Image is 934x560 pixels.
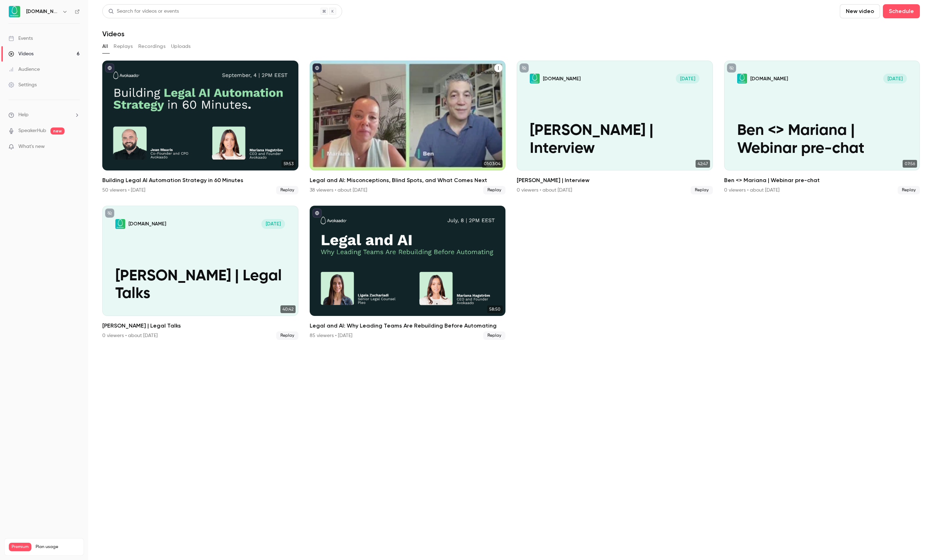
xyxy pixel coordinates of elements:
span: Plan usage [36,544,79,550]
img: Avokaado.io [9,6,20,17]
li: Antti Innanen | Legal Talks [102,206,298,340]
h6: [DOMAIN_NAME] [26,8,59,15]
button: New video [840,4,880,18]
p: [PERSON_NAME] | Interview [530,122,699,157]
button: unpublished [727,63,736,73]
h2: Building Legal AI Automation Strategy in 60 Minutes [102,176,298,185]
a: Nate Kostelnik | Interview [DOMAIN_NAME][DATE][PERSON_NAME] | Interview42:47[PERSON_NAME] | Inter... [517,61,713,194]
h2: [PERSON_NAME] | Legal Talks [102,322,298,330]
div: Videos [8,50,34,57]
span: Replay [483,186,505,194]
div: 0 viewers • about [DATE] [102,332,158,339]
button: published [313,63,322,73]
h2: Legal and AI: Misconceptions, Blind Spots, and What Comes Next [310,176,506,185]
span: [DATE] [883,74,907,83]
div: 85 viewers • [DATE] [310,332,352,339]
p: [DOMAIN_NAME] [750,75,788,82]
span: Replay [898,186,920,194]
button: published [313,209,322,218]
img: Antti Innanen | Legal Talks [115,219,125,229]
div: Audience [8,66,40,73]
section: Videos [102,4,920,556]
span: Replay [691,186,713,194]
a: Antti Innanen | Legal Talks[DOMAIN_NAME][DATE][PERSON_NAME] | Legal Talks40:42[PERSON_NAME] | Leg... [102,206,298,340]
span: [DATE] [261,219,285,229]
span: 42:47 [696,160,710,168]
span: Replay [276,186,298,194]
span: 59:53 [281,160,296,168]
span: Help [18,111,29,119]
li: Legal and AI: Why Leading Teams Are Rebuilding Before Automating [310,206,506,340]
button: Replays [114,41,133,52]
div: Settings [8,81,37,88]
h2: [PERSON_NAME] | Interview [517,176,713,185]
button: unpublished [105,209,114,218]
a: 01:03:04Legal and AI: Misconceptions, Blind Spots, and What Comes Next38 viewers • about [DATE]Re... [310,61,506,194]
img: Nate Kostelnik | Interview [530,74,540,83]
span: new [50,127,65,135]
a: 58:50Legal and AI: Why Leading Teams Are Rebuilding Before Automating85 viewers • [DATE]Replay [310,206,506,340]
li: Ben <> Mariana | Webinar pre-chat [724,61,920,194]
a: 59:53Building Legal AI Automation Strategy in 60 Minutes50 viewers • [DATE]Replay [102,61,298,194]
p: Ben <> Mariana | Webinar pre-chat [737,122,907,157]
h1: Videos [102,30,125,38]
div: 50 viewers • [DATE] [102,187,145,194]
button: unpublished [520,63,529,73]
p: [DOMAIN_NAME] [543,75,581,82]
ul: Videos [102,61,920,340]
a: SpeakerHub [18,127,46,135]
span: Replay [483,331,505,340]
span: Premium [9,543,31,551]
li: help-dropdown-opener [8,111,80,119]
button: Schedule [883,4,920,18]
li: Legal and AI: Misconceptions, Blind Spots, and What Comes Next [310,61,506,194]
div: 0 viewers • about [DATE] [724,187,780,194]
span: [DATE] [676,74,699,83]
span: Replay [276,331,298,340]
li: Nate Kostelnik | Interview [517,61,713,194]
div: Events [8,35,33,42]
button: Uploads [171,41,191,52]
h2: Legal and AI: Why Leading Teams Are Rebuilding Before Automating [310,322,506,330]
a: Ben <> Mariana | Webinar pre-chat[DOMAIN_NAME][DATE]Ben <> Mariana | Webinar pre-chat07:56Ben <> ... [724,61,920,194]
span: 58:50 [487,305,503,313]
span: 07:56 [903,160,917,168]
div: Search for videos or events [108,8,179,15]
p: [PERSON_NAME] | Legal Talks [115,267,285,303]
span: 01:03:04 [482,160,503,168]
h2: Ben <> Mariana | Webinar pre-chat [724,176,920,185]
button: Recordings [138,41,165,52]
span: What's new [18,143,45,150]
div: 0 viewers • about [DATE] [517,187,572,194]
li: Building Legal AI Automation Strategy in 60 Minutes [102,61,298,194]
span: 40:42 [280,305,296,313]
button: All [102,41,108,52]
div: 38 viewers • about [DATE] [310,187,367,194]
button: published [105,63,114,73]
img: Ben <> Mariana | Webinar pre-chat [737,74,747,83]
p: [DOMAIN_NAME] [128,220,166,227]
